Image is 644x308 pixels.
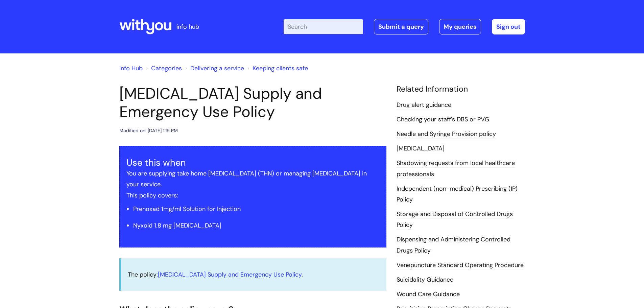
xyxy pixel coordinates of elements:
a: Delivering a service [190,64,244,72]
a: Shadowing requests from local healthcare professionals [397,159,515,179]
p: info hub [176,21,199,32]
a: Wound Care Guidance [397,290,460,299]
a: Dispensing and Administering Controlled Drugs Policy [397,235,510,255]
li: Keeping clients safe [246,63,308,74]
a: Venepuncture Standard Operating Procedure [397,261,524,270]
a: Suicidality Guidance [397,276,453,284]
a: Needle and Syringe Provision policy [397,130,496,139]
a: Keeping clients safe [253,64,308,72]
a: My queries [439,19,481,34]
a: Categories [151,64,182,72]
a: [MEDICAL_DATA] Supply and Emergency Use Policy [158,270,302,279]
a: Storage and Disposal of Controlled Drugs Policy [397,210,513,230]
a: Info Hub [119,64,143,72]
a: Checking your staff's DBS or PVG [397,115,490,124]
p: You are supplying take home [MEDICAL_DATA] (THN) or managing [MEDICAL_DATA] in your service. [126,168,379,190]
div: Modified on: [DATE] 1:19 PM [119,126,178,135]
a: Drug alert guidance [397,101,451,110]
p: The policy: . [128,269,380,280]
a: Sign out [492,19,525,34]
a: [MEDICAL_DATA] [397,144,445,153]
li: Prenoxad 1mg/ml Solution for Injection [133,204,379,214]
h4: Related Information [397,85,525,94]
a: Independent (non-medical) Prescribing (IP) Policy [397,185,518,204]
h1: [MEDICAL_DATA] Supply and Emergency Use Policy [119,85,386,121]
li: Solution home [144,63,182,74]
li: Delivering a service [184,63,244,74]
div: | - [284,19,525,34]
h3: Use this when [126,157,379,168]
a: Submit a query [374,19,428,34]
p: This policy covers: [126,190,379,201]
li: Nyxoid 1.8 mg [MEDICAL_DATA] [133,220,379,231]
input: Search [284,19,363,34]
